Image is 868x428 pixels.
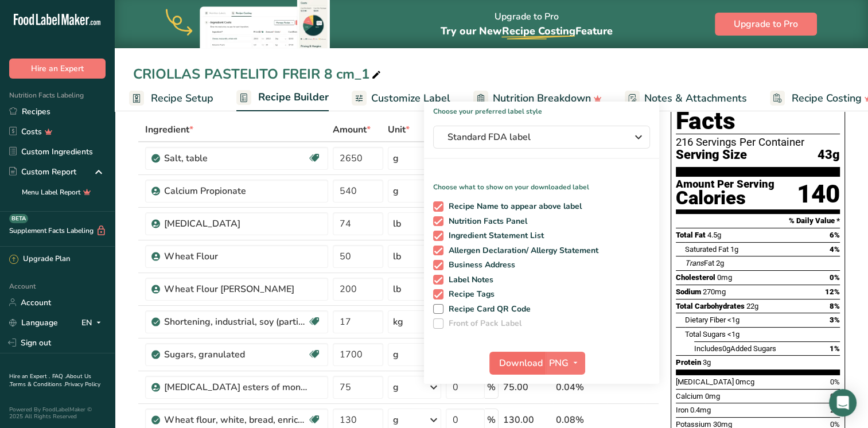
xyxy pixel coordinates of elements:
[830,302,840,310] span: 8%
[825,287,840,296] span: 12%
[352,85,450,111] a: Customize Label
[676,392,703,400] span: Calcium
[676,358,701,367] span: Protein
[727,330,739,338] span: <1g
[393,217,401,231] div: lb
[625,85,747,111] a: Notes & Attachments
[52,372,66,380] a: FAQ .
[443,260,516,270] span: Business Address
[236,84,329,112] a: Recipe Builder
[676,81,840,134] h1: Nutrition Facts
[9,166,76,178] div: Custom Report
[493,91,591,106] span: Nutrition Breakdown
[164,184,308,198] div: Calcium Propionate
[676,190,774,207] div: Calories
[716,259,724,267] span: 2g
[735,378,754,386] span: 0mcg
[707,231,721,239] span: 4.5g
[489,352,546,375] button: Download
[9,254,70,265] div: Upgrade Plan
[443,289,495,299] span: Recipe Tags
[393,380,399,394] div: g
[258,90,329,105] span: Recipe Builder
[685,330,726,338] span: Total Sugars
[371,91,450,106] span: Customize Label
[676,378,734,386] span: [MEDICAL_DATA]
[685,316,726,324] span: Dietary Fiber
[9,372,91,388] a: About Us .
[703,358,711,367] span: 3g
[830,316,840,324] span: 3%
[830,344,840,353] span: 1%
[549,356,569,370] span: PNG
[393,348,399,361] div: g
[818,148,840,162] span: 43g
[164,282,308,296] div: Wheat Flour [PERSON_NAME]
[65,380,100,388] a: Privacy Policy
[151,91,213,106] span: Recipe Setup
[9,372,50,380] a: Hire an Expert .
[129,85,213,111] a: Recipe Setup
[164,250,308,263] div: Wheat Flour
[503,413,551,427] div: 130.00
[746,302,758,310] span: 22g
[164,151,308,165] div: Salt, table
[164,217,308,231] div: [MEDICAL_DATA]
[393,250,401,263] div: lb
[830,231,840,239] span: 6%
[676,406,688,414] span: Iron
[730,245,738,254] span: 1g
[676,137,840,148] div: 216 Servings Per Container
[501,24,575,38] span: Recipe Costing
[676,179,774,190] div: Amount Per Serving
[447,130,620,144] span: Standard FDA label
[443,304,531,314] span: Recipe Card QR Code
[393,151,399,165] div: g
[440,24,612,38] span: Try our New Feature
[393,184,399,198] div: g
[424,102,659,116] h1: Choose your preferred label style
[556,380,605,394] div: 0.04%
[503,380,551,394] div: 75.00
[830,245,840,254] span: 4%
[9,59,106,79] button: Hire an Expert
[685,245,729,254] span: Saturated Fat
[705,392,720,400] span: 0mg
[685,259,704,267] i: Trans
[690,406,711,414] span: 0.4mg
[685,259,714,267] span: Fat
[164,380,308,394] div: [MEDICAL_DATA] esters of mono- and diglycerides of fatty acids (E472c)
[393,413,399,427] div: g
[676,214,840,228] section: % Daily Value *
[715,13,817,36] button: Upgrade to Pro
[676,231,706,239] span: Total Fat
[388,123,410,137] span: Unit
[829,389,857,417] div: Open Intercom Messenger
[164,315,308,329] div: Shortening, industrial, soy (partially hydrogenated ) for baking and confections
[443,231,544,241] span: Ingredient Statement List
[676,148,747,162] span: Serving Size
[717,273,732,282] span: 0mg
[443,275,494,285] span: Label Notes
[164,413,308,427] div: Wheat flour, white, bread, enriched
[164,348,308,361] div: Sugars, granulated
[9,313,58,333] a: Language
[443,246,599,256] span: Allergen Declaration/ Allergy Statement
[792,91,862,106] span: Recipe Costing
[393,315,403,329] div: kg
[546,352,585,375] button: PNG
[797,179,840,209] div: 140
[443,216,528,227] span: Nutrition Facts Panel
[676,287,701,296] span: Sodium
[727,316,739,324] span: <1g
[10,380,65,388] a: Terms & Conditions .
[676,302,745,310] span: Total Carbohydrates
[145,123,193,137] span: Ingredient
[703,287,726,296] span: 270mg
[556,413,605,427] div: 0.08%
[433,126,650,149] button: Standard FDA label
[443,201,582,212] span: Recipe Name to appear above label
[676,273,715,282] span: Cholesterol
[644,91,747,106] span: Notes & Attachments
[333,123,371,137] span: Amount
